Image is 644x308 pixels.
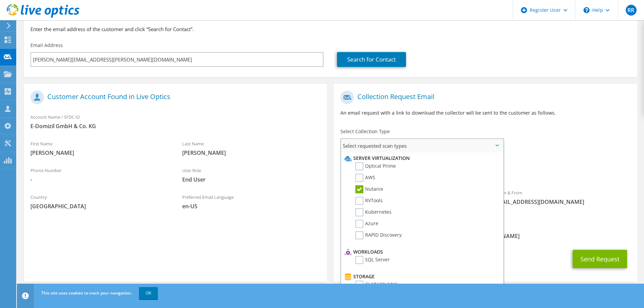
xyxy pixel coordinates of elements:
[24,163,175,187] div: Phone Number
[24,110,327,133] div: Account Name / SFDC ID
[583,7,590,13] svg: \n
[340,128,390,135] label: Select Collection Type
[30,91,317,104] h1: Customer Account Found in Live Optics
[30,176,169,183] span: -
[355,231,402,239] label: RAPID Discovery
[182,176,320,183] span: End User
[182,203,320,210] span: en-US
[30,203,169,210] span: [GEOGRAPHIC_DATA]
[334,155,637,182] div: Requested Collections
[30,25,630,33] h3: Enter the email address of the customer and click “Search for Contact”.
[175,137,327,160] div: Last Name
[24,190,175,213] div: Country
[24,137,175,160] div: First Name
[30,42,63,49] label: Email Address
[340,109,630,117] p: An email request with a link to download the collector will be sent to the customer as follows.
[343,273,500,281] li: Storage
[30,149,169,157] span: [PERSON_NAME]
[343,248,500,256] li: Workloads
[337,52,406,67] a: Search for Contact
[343,154,500,162] li: Server Virtualization
[492,198,630,206] span: [EMAIL_ADDRESS][DOMAIN_NAME]
[355,174,375,182] label: AWS
[355,197,383,205] label: RVTools
[340,91,627,104] h1: Collection Request Email
[30,122,320,130] span: E-Domizil GmbH & Co. KG
[334,220,637,243] div: CC & Reply To
[626,5,637,16] span: RR
[355,220,378,228] label: Azure
[355,208,391,216] label: Kubernetes
[573,250,627,268] button: Send Request
[355,256,390,264] label: SQL Server
[355,162,396,170] label: Optical Prime
[334,186,485,216] div: To
[182,149,320,157] span: [PERSON_NAME]
[485,186,637,209] div: Sender & From
[139,287,158,299] a: OK
[175,190,327,213] div: Preferred Email Language
[341,139,503,152] span: Select requested scan types
[41,290,132,296] span: This site uses cookies to track your navigation.
[175,163,327,187] div: User Role
[355,281,398,289] label: CLARiiON/VNX
[355,185,383,193] label: Nutanix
